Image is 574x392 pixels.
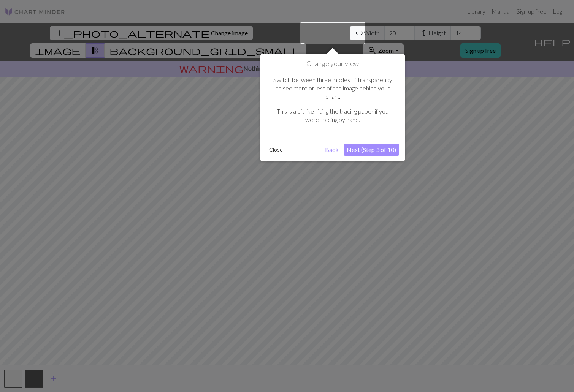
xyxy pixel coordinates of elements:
[344,144,399,156] button: Next (Step 3 of 10)
[266,144,286,155] button: Close
[322,144,342,156] button: Back
[266,60,399,68] h1: Change your view
[270,107,395,124] p: This is a bit like lifting the tracing paper if you were tracing by hand.
[260,54,405,161] div: Change your view
[270,76,395,101] p: Switch between three modes of transparency to see more or less of the image behind your chart.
